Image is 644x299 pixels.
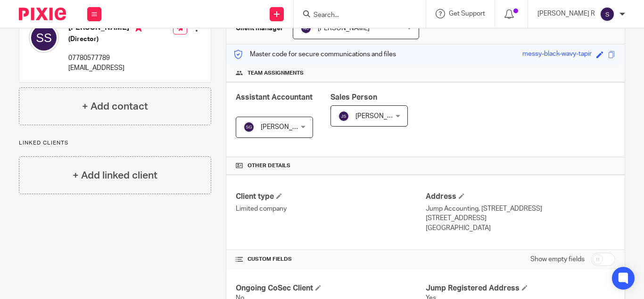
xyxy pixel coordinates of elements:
h4: + Add contact [82,99,148,114]
span: [PERSON_NAME] [355,113,407,120]
span: [PERSON_NAME] [261,124,313,130]
h4: Address [426,192,615,202]
div: messy-black-wavy-tapir [522,49,592,60]
img: svg%3E [300,23,312,34]
p: [GEOGRAPHIC_DATA] [426,223,615,233]
h4: CUSTOM FIELDS [236,256,425,263]
h4: [PERSON_NAME] [68,23,143,34]
h3: Client manager [236,24,283,33]
img: svg%3E [600,7,615,22]
input: Search [313,11,397,20]
p: Master code for secure communications and files [233,50,396,59]
h5: (Director) [68,34,143,44]
label: Show empty fields [530,255,585,264]
span: [PERSON_NAME] [318,25,370,32]
img: Pixie [19,8,66,20]
img: svg%3E [243,121,255,133]
p: [EMAIL_ADDRESS] [68,63,143,73]
p: 07780577789 [68,53,143,63]
p: Limited company [236,204,425,214]
span: Get Support [449,10,485,17]
img: svg%3E [338,111,349,122]
p: [STREET_ADDRESS] [426,214,615,223]
p: Jump Accounting, [STREET_ADDRESS] [426,204,615,214]
h4: Jump Registered Address [426,283,615,293]
span: Sales Person [330,94,377,101]
span: Team assignments [248,69,304,77]
h4: + Add linked client [73,168,157,183]
p: [PERSON_NAME] R [537,9,595,18]
img: svg%3E [29,23,59,53]
p: Linked clients [19,139,211,147]
h4: Client type [236,192,425,202]
span: Assistant Accountant [236,94,313,101]
span: Other details [248,162,290,170]
h4: Ongoing CoSec Client [236,283,425,293]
